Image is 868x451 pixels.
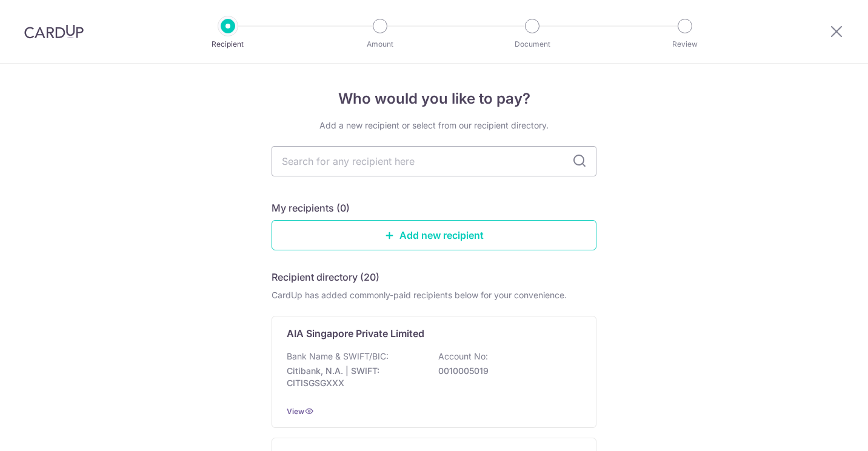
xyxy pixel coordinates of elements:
p: Review [640,38,730,50]
div: CardUp has added commonly-paid recipients below for your convenience. [272,289,596,301]
p: Document [487,38,577,50]
a: Add new recipient [272,220,596,250]
p: Account No: [438,350,488,362]
p: AIA Singapore Private Limited [287,326,424,341]
h5: Recipient directory (20) [272,270,379,284]
p: Bank Name & SWIFT/BIC: [287,350,389,362]
h5: My recipients (0) [272,201,350,215]
p: Recipient [183,38,273,50]
p: Citibank, N.A. | SWIFT: CITISGSGXXX [287,365,422,389]
p: 0010005019 [438,365,574,377]
div: Add a new recipient or select from our recipient directory. [272,119,596,132]
img: CardUp [24,24,84,39]
input: Search for any recipient here [272,146,596,176]
a: View [287,407,304,416]
p: Amount [335,38,425,50]
h4: Who would you like to pay? [272,88,596,110]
